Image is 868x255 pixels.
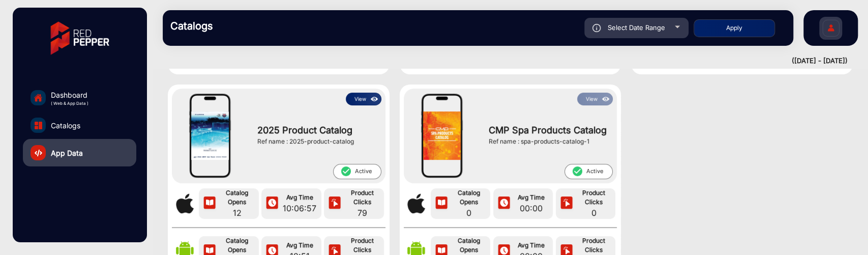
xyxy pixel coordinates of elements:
span: Dashboard [51,90,88,100]
span: 79 [343,207,381,219]
span: Avg Time [512,193,550,202]
mat-icon: check_circle [572,165,583,177]
img: icon [434,196,449,211]
img: 2025 Product Catalog [191,111,229,160]
button: Apply [694,19,775,37]
button: Viewicon [346,93,381,105]
img: CMP Spa Products Catalog [423,111,461,160]
span: 0 [575,207,613,219]
span: 12 [218,207,256,219]
span: App Data [51,148,83,158]
img: icon [202,196,217,211]
a: Dashboard( Web & App Data ) [23,84,136,111]
img: Sign%20Up.svg [820,12,842,47]
img: icon [496,196,512,211]
img: mobile-frame.png [189,93,231,179]
span: 0 [450,207,488,219]
img: icon [600,94,612,105]
a: App Data [23,139,136,166]
img: home [34,93,43,102]
span: Select Date Range [608,23,665,32]
span: Catalogs [51,120,80,131]
span: 2025 Product Catalog [257,123,376,137]
div: Ref name : 2025-product-catalog [257,137,376,146]
img: icon [264,196,280,211]
span: 00:00 [512,202,550,214]
span: Avg Time [281,193,319,202]
span: Avg Time [512,241,550,250]
span: 10:06:57 [281,202,319,214]
a: Catalogs [23,111,136,139]
button: Viewicon [577,93,613,105]
img: catalog [35,149,42,157]
img: icon [369,94,380,105]
h3: Catalogs [170,20,313,32]
span: Active [564,164,613,179]
div: ([DATE] - [DATE]) [153,56,848,66]
span: Active [333,164,381,179]
span: Product Clicks [575,188,613,207]
img: mobile-frame.png [421,93,463,179]
span: Product Clicks [575,236,613,254]
span: Catalog Opens [218,236,256,254]
span: Catalog Opens [450,188,488,207]
span: Catalog Opens [450,236,488,254]
span: Avg Time [281,241,319,250]
span: ( Web & App Data ) [51,100,88,106]
div: Ref name : spa-products-catalog-1 [489,137,608,146]
span: Catalog Opens [218,188,256,207]
img: icon [559,196,574,211]
span: CMP Spa Products Catalog [489,123,608,137]
img: icon [327,196,342,211]
span: Product Clicks [343,188,381,207]
img: icon [592,24,601,32]
img: vmg-logo [43,13,116,64]
mat-icon: check_circle [340,165,351,177]
img: catalog [35,122,42,129]
span: Product Clicks [343,236,381,254]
